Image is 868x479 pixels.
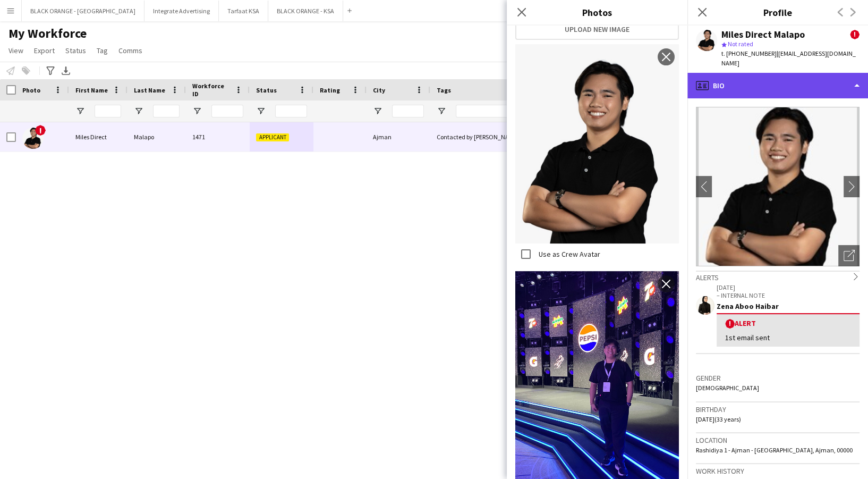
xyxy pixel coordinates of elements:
input: Status Filter Input [275,105,307,117]
input: City Filter Input [392,105,424,117]
a: View [4,44,28,57]
div: Miles Direct Malapo [721,30,805,39]
input: Tags Filter Input [456,105,554,117]
img: Crew avatar or photo [696,107,860,266]
app-action-btn: Export XLSX [59,64,72,77]
span: First Name [75,86,108,94]
span: Status [256,86,277,94]
span: Tag [97,46,108,55]
h3: Birthday [696,405,860,414]
span: ! [850,30,860,39]
div: 1471 [186,122,250,152]
app-action-btn: Advanced filters [44,64,57,77]
a: Tag [92,44,112,57]
img: Miles Direct Malapo [22,128,44,149]
p: – INTERNAL NOTE [717,291,860,299]
span: My Workforce [8,26,87,41]
button: Open Filter Menu [437,106,446,116]
span: [DEMOGRAPHIC_DATA] [696,384,759,392]
button: Integrate Advertising [144,1,219,21]
h3: Location [696,435,860,445]
button: Open Filter Menu [192,106,202,116]
span: ! [35,125,46,136]
div: Bio [687,73,868,98]
button: BLACK ORANGE - KSA [268,1,343,21]
button: Open Filter Menu [75,106,85,116]
span: t. [PHONE_NUMBER] [721,49,777,57]
img: Crew photo 1049112 [515,44,679,243]
input: First Name Filter Input [95,105,121,117]
button: Open Filter Menu [373,106,382,116]
span: [DATE] (33 years) [696,415,741,423]
span: Rashidiya 1 - Ajman - [GEOGRAPHIC_DATA], Ajman, 00000 [696,446,853,454]
input: Workforce ID Filter Input [211,105,243,117]
div: Malapo [127,122,186,152]
span: Status [65,46,86,55]
p: [DATE] [717,283,860,291]
input: Last Name Filter Input [153,105,180,117]
span: Photo [22,86,40,94]
span: Workforce ID [192,82,231,98]
button: BLACK ORANGE - [GEOGRAPHIC_DATA] [22,1,144,21]
div: Ajman [367,122,430,152]
h3: Work history [696,466,860,476]
span: | [EMAIL_ADDRESS][DOMAIN_NAME] [721,49,856,67]
div: 1st email sent [725,333,851,342]
h3: Profile [687,5,868,19]
div: Miles Direct [69,122,127,152]
label: Use as Crew Avatar [537,249,600,259]
span: View [8,46,23,55]
button: Open Filter Menu [256,106,266,116]
button: Open Filter Menu [134,106,143,116]
button: Tarfaat KSA [219,1,268,21]
span: Comms [118,46,142,55]
span: Export [34,46,55,55]
span: Applicant [256,133,289,141]
h3: Gender [696,373,860,383]
span: ! [725,319,735,329]
span: Tags [437,86,451,94]
div: Open photos pop-in [838,245,860,266]
button: Upload new image [515,19,679,40]
span: Rating [320,86,340,94]
div: Zena Aboo Haibar [717,301,860,311]
a: Export [30,44,59,57]
a: Status [61,44,90,57]
h3: Photos [507,5,687,19]
span: City [373,86,385,94]
div: Alerts [696,271,860,282]
div: Contacted by [PERSON_NAME] [430,122,560,152]
span: Not rated [728,40,753,48]
a: Comms [114,44,147,57]
span: Last Name [134,86,165,94]
div: Alert [725,318,851,329]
